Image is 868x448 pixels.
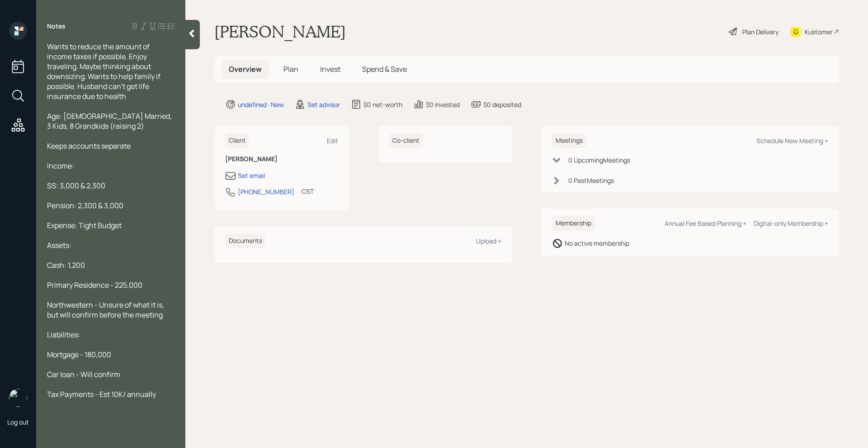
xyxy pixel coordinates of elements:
span: Income: [47,161,74,171]
span: Invest [320,64,340,74]
div: [PHONE_NUMBER] [238,187,294,196]
div: Annual Fee Based Planning + [665,219,746,228]
span: Assets: [47,240,71,250]
h6: Co-client [389,133,423,148]
span: Wants to reduce the amount of income taxes if possible. Enjoy traveling. Maybe thinking about dow... [47,42,162,101]
span: Age: [DEMOGRAPHIC_DATA] Married, 3 Kids, 8 Grandkids (raising 2) [47,111,173,131]
h6: [PERSON_NAME] [225,155,338,163]
div: Set email [238,171,265,180]
span: Tax Payments - Est 10K/ annually [47,389,156,399]
div: Upload + [476,237,501,245]
span: Northwestern - Unsure of what it is, but will confirm before the meeting [47,300,165,320]
div: $0 deposited [483,100,521,109]
span: Overview [229,64,262,74]
span: Pension: 2,300 & 3,000 [47,201,123,210]
div: 0 Upcoming Meeting s [568,155,630,165]
span: Spend & Save [362,64,407,74]
h1: [PERSON_NAME] [214,22,346,42]
div: Plan Delivery [742,27,778,37]
div: Digital-only Membership + [754,219,828,228]
span: Liabilities: [47,330,80,340]
span: Keeps accounts separate [47,141,131,151]
h6: Meetings [552,133,586,148]
span: Expense: Tight Budget [47,220,122,230]
h6: Documents [225,233,266,248]
div: $0 net-worth [363,100,402,109]
div: CST [302,187,314,196]
div: No active membership [565,238,629,248]
span: Primary Residence - 225,000 [47,280,142,290]
span: SS: 3,000 & 2,300 [47,181,105,191]
div: Schedule New Meeting + [756,136,828,145]
div: Kustomer [805,27,833,37]
span: Plan [283,64,298,74]
div: 0 Past Meeting s [568,176,614,185]
div: Edit [327,136,338,145]
span: Cash: 1,200 [47,260,85,270]
span: Car loan - Will confirm [47,369,120,379]
span: Mortgage - 180,000 [47,350,111,359]
div: $0 invested [426,100,460,109]
label: Notes [47,22,66,31]
div: Log out [7,418,29,426]
div: Set advisor [307,100,340,109]
div: undefined · New [238,100,284,109]
h6: Client [225,133,250,148]
h6: Membership [552,216,595,231]
img: retirable_logo.png [9,389,27,407]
